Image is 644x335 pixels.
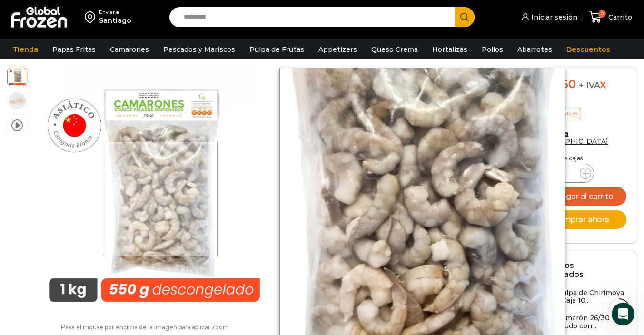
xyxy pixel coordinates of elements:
[606,12,632,22] span: Carrito
[477,40,508,59] a: Pollos
[297,67,508,113] p: Al estar crudo y sin vena, es fácil de integrar en cualquier preparación sin requerir mucho tiemp...
[519,8,577,27] a: Iniciar sesión
[532,261,626,279] h2: Productos relacionados
[427,40,472,59] a: Hortalizas
[557,314,626,330] h3: Camarón 26/30 Crudo con...
[159,40,240,59] a: Pescados y Mariscos
[532,314,626,335] a: Camarón 26/30 Crudo con...
[48,40,100,59] a: Papas Fritas
[245,40,309,59] a: Pulpa de Frutas
[455,7,475,27] button: Search button
[562,40,615,59] a: Descuentos
[367,40,423,59] a: Queso Crema
[598,10,606,18] span: 0
[532,78,626,105] div: x caja
[314,40,362,59] a: Appetizers
[532,210,626,229] button: Comprar ahora
[8,67,27,86] span: Camaron 36/40 RPD Bronze
[587,6,634,29] a: 0 Carrito
[8,91,27,110] span: 36/40 rpd bronze
[99,16,131,25] div: Santiago
[532,289,626,309] a: Pulpa de Chirimoya - Caja 10...
[529,12,577,22] span: Iniciar sesión
[612,303,634,325] iframe: Intercom live chat
[99,9,131,16] div: Enviar a
[513,40,557,59] a: Abarrotes
[579,80,600,90] span: + IVA
[532,187,626,206] button: Agregar al carrito
[85,9,99,25] img: address-field-icon.svg
[532,155,626,162] p: Cantidad de cajas
[8,40,43,59] a: Tienda
[105,40,154,59] a: Camarones
[557,289,626,305] h3: Pulpa de Chirimoya - Caja 10...
[7,324,282,331] p: Pasa el mouse por encima de la imagen para aplicar zoom
[532,129,608,146] a: Enviar a [GEOGRAPHIC_DATA]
